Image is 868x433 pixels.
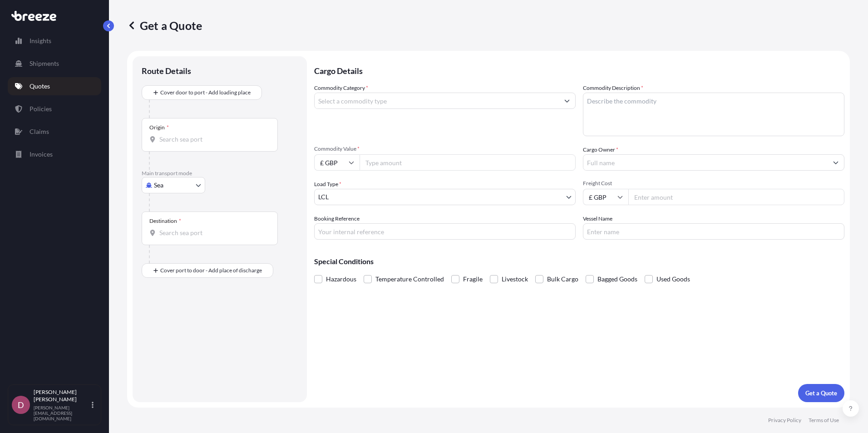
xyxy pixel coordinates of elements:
button: Show suggestions [828,154,844,171]
p: Get a Quote [127,18,202,33]
span: Hazardous [326,272,356,286]
span: Bulk Cargo [547,272,578,286]
input: Full name [583,154,828,171]
button: Get a Quote [798,384,844,402]
label: Vessel Name [583,214,612,223]
p: Cargo Details [314,56,844,84]
a: Insights [8,32,101,50]
input: Your internal reference [314,223,576,240]
button: Cover port to door - Add place of discharge [142,263,273,278]
button: Select transport [142,177,205,193]
div: Origin [149,124,169,131]
span: Fragile [463,272,483,286]
button: LCL [314,189,576,205]
p: Special Conditions [314,258,844,265]
p: [PERSON_NAME][EMAIL_ADDRESS][DOMAIN_NAME] [34,405,90,421]
a: Quotes [8,77,101,95]
a: Policies [8,100,101,118]
a: Privacy Policy [768,417,801,424]
span: D [18,400,24,409]
p: Policies [30,104,52,113]
span: LCL [318,192,329,202]
input: Origin [159,135,266,144]
span: Temperature Controlled [375,272,444,286]
p: Quotes [30,82,50,91]
span: Freight Cost [583,180,844,187]
p: Route Details [142,65,191,76]
p: Get a Quote [805,389,837,398]
p: Shipments [30,59,59,68]
span: Sea [154,181,163,190]
span: Cover door to port - Add loading place [160,88,251,97]
a: Terms of Use [809,417,839,424]
label: Cargo Owner [583,145,618,154]
button: Show suggestions [559,93,575,109]
button: Cover door to port - Add loading place [142,85,262,100]
input: Type amount [360,154,576,171]
a: Claims [8,123,101,141]
p: Invoices [30,150,53,159]
label: Commodity Description [583,84,643,93]
span: Cover port to door - Add place of discharge [160,266,262,275]
a: Invoices [8,145,101,163]
p: Claims [30,127,49,136]
label: Booking Reference [314,214,360,223]
a: Shipments [8,54,101,73]
span: Used Goods [656,272,690,286]
span: Livestock [502,272,528,286]
input: Destination [159,228,266,237]
p: [PERSON_NAME] [PERSON_NAME] [34,389,90,403]
input: Enter amount [628,189,844,205]
p: Insights [30,36,51,45]
input: Enter name [583,223,844,240]
span: Bagged Goods [597,272,637,286]
div: Destination [149,217,181,225]
span: Load Type [314,180,341,189]
label: Commodity Category [314,84,368,93]
input: Select a commodity type [315,93,559,109]
span: Commodity Value [314,145,576,153]
p: Main transport mode [142,170,298,177]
